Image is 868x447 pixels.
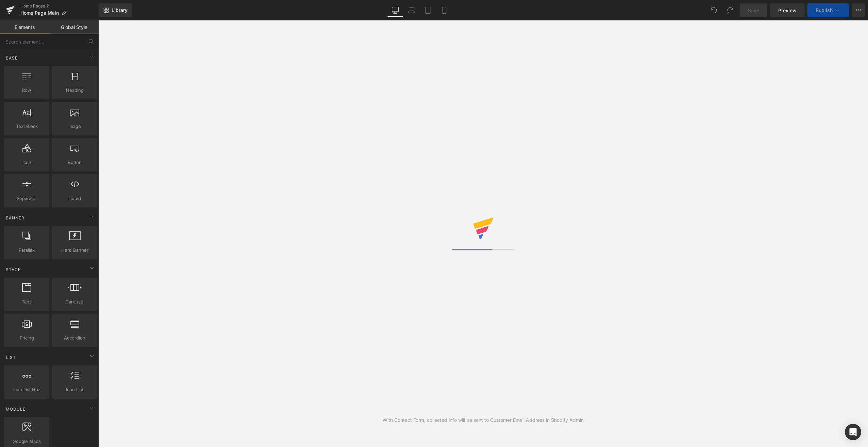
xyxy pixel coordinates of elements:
[748,7,759,14] span: Save
[5,266,22,273] span: Stack
[20,3,99,9] a: Home Pages
[707,3,721,17] button: Undo
[436,3,452,17] a: Mobile
[112,7,128,13] span: Library
[852,3,865,17] button: More
[54,386,95,393] span: Icon List
[387,3,403,17] a: Desktop
[20,10,59,16] span: Home Page Main
[383,416,584,424] div: With Contact Form, collected info will be sent to Customer Email Address in Shopify Admin
[54,195,95,202] span: Liquid
[403,3,420,17] a: Laptop
[5,406,26,412] span: Module
[54,159,95,166] span: Button
[6,298,47,305] span: Tabs
[420,3,436,17] a: Tablet
[6,334,47,342] span: Pricing
[6,386,47,393] span: Icon List Hoz
[845,424,861,440] div: Open Intercom Messenger
[49,20,99,34] a: Global Style
[6,247,47,254] span: Parallax
[99,3,132,17] a: New Library
[6,123,47,130] span: Text Block
[5,55,18,61] span: Base
[770,3,805,17] a: Preview
[723,3,737,17] button: Redo
[54,247,95,254] span: Hero Banner
[6,159,47,166] span: Icon
[6,438,47,445] span: Google Maps
[5,215,25,221] span: Banner
[816,7,833,13] span: Publish
[6,195,47,202] span: Separator
[807,3,849,17] button: Publish
[5,354,17,361] span: List
[54,334,95,342] span: Accordion
[54,298,95,305] span: Carousel
[6,87,47,94] span: Row
[54,123,95,130] span: Image
[54,87,95,94] span: Heading
[778,7,797,14] span: Preview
